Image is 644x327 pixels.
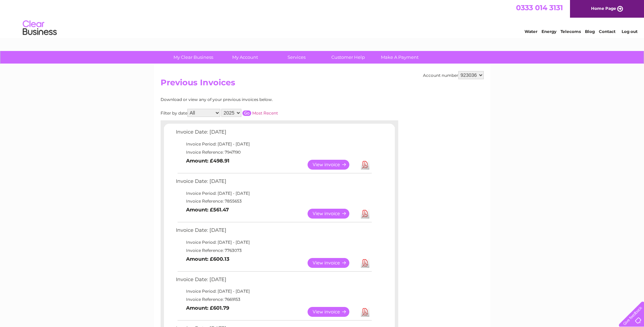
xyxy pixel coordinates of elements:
[622,29,638,34] a: Log out
[560,29,581,34] a: Telecoms
[361,258,369,268] a: Download
[174,127,373,140] td: Invoice Date: [DATE]
[423,71,484,79] div: Account number
[308,160,357,170] a: View
[320,51,376,64] a: Customer Help
[174,177,373,189] td: Invoice Date: [DATE]
[174,238,373,246] td: Invoice Period: [DATE] - [DATE]
[174,295,373,304] td: Invoice Reference: 7669153
[372,51,428,64] a: Make A Payment
[186,256,229,262] b: Amount: £600.13
[308,307,357,317] a: View
[308,209,357,219] a: View
[186,158,229,164] b: Amount: £498.91
[361,160,369,170] a: Download
[174,287,373,295] td: Invoice Period: [DATE] - [DATE]
[525,29,537,34] a: Water
[217,51,273,64] a: My Account
[174,148,373,156] td: Invoice Reference: 7947190
[174,226,373,238] td: Invoice Date: [DATE]
[269,51,325,64] a: Services
[174,275,373,288] td: Invoice Date: [DATE]
[165,51,221,64] a: My Clear Business
[599,29,615,34] a: Contact
[308,258,357,268] a: View
[585,29,595,34] a: Blog
[516,3,563,12] a: 0333 014 3131
[541,29,556,34] a: Energy
[361,307,369,317] a: Download
[252,110,278,116] a: Most Recent
[22,18,57,38] img: logo.png
[174,197,373,205] td: Invoice Reference: 7855653
[161,97,339,102] div: Download or view any of your previous invoices below.
[174,246,373,255] td: Invoice Reference: 7763073
[161,78,484,91] h2: Previous Invoices
[186,305,229,311] b: Amount: £601.79
[361,209,369,219] a: Download
[174,189,373,197] td: Invoice Period: [DATE] - [DATE]
[161,109,339,117] div: Filter by date
[174,140,373,148] td: Invoice Period: [DATE] - [DATE]
[186,207,229,213] b: Amount: £561.47
[162,4,483,33] div: Clear Business is a trading name of Verastar Limited (registered in [GEOGRAPHIC_DATA] No. 3667643...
